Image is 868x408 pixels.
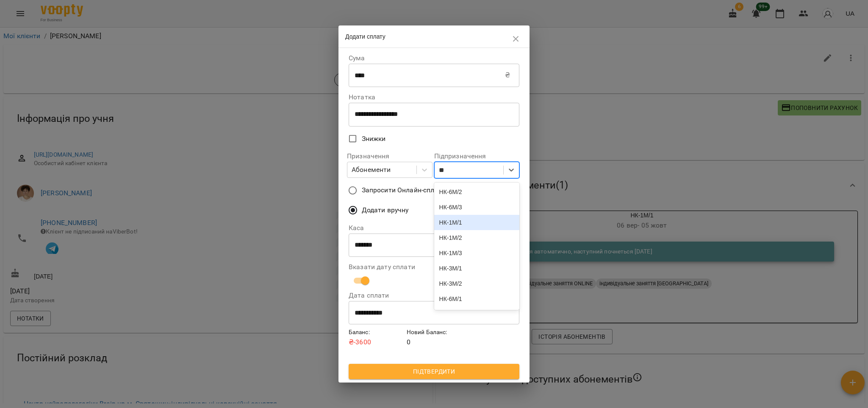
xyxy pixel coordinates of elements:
div: НК-6М/1 [434,291,520,307]
h6: Баланс : [349,328,403,337]
div: НК-3М/3 [434,307,520,322]
span: Знижки [362,134,386,144]
div: НК-1М/3 [434,245,520,261]
h6: Новий Баланс : [407,328,461,337]
p: ₴ -3600 [349,337,403,347]
div: 0 [405,326,463,349]
div: НК-6М/3 [434,200,520,215]
span: Додати сплату [345,33,385,40]
label: Підпризначення [434,153,520,160]
label: Призначення [347,153,433,160]
label: Вказати дату сплати [349,264,519,270]
label: Сума [349,55,519,62]
div: НК-1М/1 [434,215,520,230]
div: НК-1М/2 [434,230,520,245]
button: Підтвердити [349,364,519,379]
div: НК-6М/2 [434,184,520,200]
span: Підтвердити [355,366,513,377]
p: ₴ [505,70,510,80]
span: Запросити Онлайн-сплату [362,185,445,195]
label: Дата сплати [349,292,519,299]
div: НК-3М/1 [434,261,520,276]
div: НК-3М/2 [434,276,520,291]
label: Нотатка [349,94,519,101]
div: Абонементи [352,165,391,175]
span: Додати вручну [362,205,409,215]
label: Каса [349,225,519,231]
